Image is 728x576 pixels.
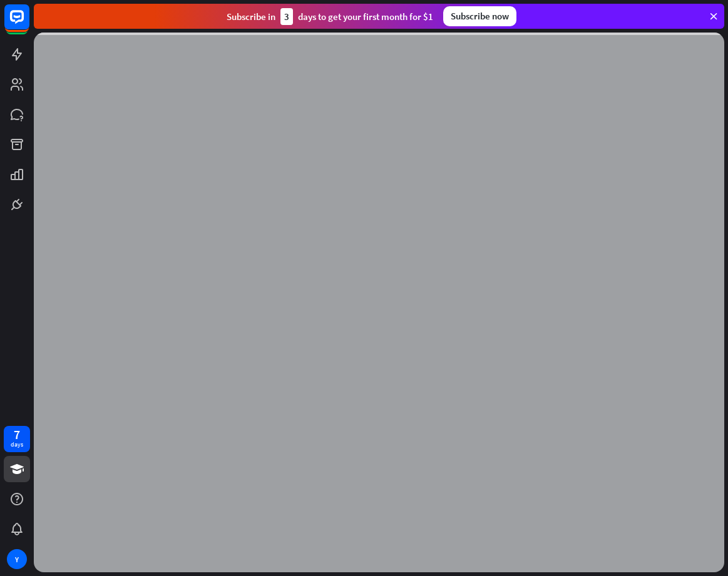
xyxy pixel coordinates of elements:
div: Y [7,549,27,569]
div: days [11,440,23,449]
div: Subscribe in days to get your first month for $1 [227,8,433,25]
div: Subscribe now [443,6,516,26]
a: 7 days [4,426,30,452]
div: 3 [280,8,293,25]
div: 7 [14,429,20,440]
